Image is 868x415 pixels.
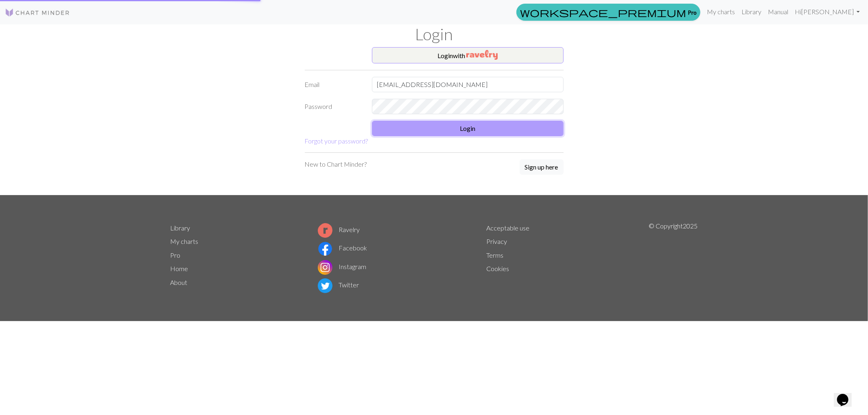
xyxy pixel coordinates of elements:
[372,121,564,136] button: Login
[171,251,181,259] a: Pro
[318,244,367,252] a: Facebook
[318,223,332,238] img: Ravelry logo
[487,224,530,232] a: Acceptable use
[466,50,498,60] img: Ravelry
[318,241,332,256] img: Facebook logo
[520,159,564,176] a: Sign up here
[300,99,367,114] label: Password
[318,278,332,293] img: Twitter logo
[318,263,367,270] a: Instagram
[5,8,70,17] img: Logo
[171,278,188,286] a: About
[171,224,190,232] a: Library
[300,77,367,92] label: Email
[487,251,504,259] a: Terms
[791,4,863,20] a: Hi[PERSON_NAME]
[318,281,359,289] a: Twitter
[372,47,564,63] button: Loginwith
[520,7,686,18] span: workspace_premium
[318,226,360,233] a: Ravelry
[487,237,507,245] a: Privacy
[166,24,703,44] h1: Login
[305,159,367,169] p: New to Chart Minder?
[171,237,199,245] a: My charts
[738,4,765,20] a: Library
[171,265,188,272] a: Home
[520,159,564,175] button: Sign up here
[704,4,738,20] a: My charts
[516,4,700,21] a: Pro
[649,221,698,295] p: © Copyright 2025
[318,260,332,275] img: Instagram logo
[305,137,368,145] a: Forgot your password?
[765,4,791,20] a: Manual
[487,265,509,272] a: Cookies
[834,382,860,407] iframe: chat widget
